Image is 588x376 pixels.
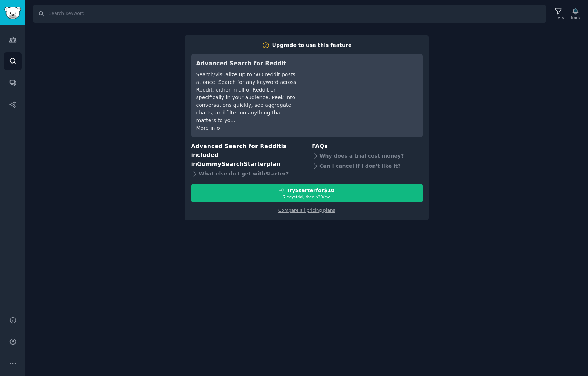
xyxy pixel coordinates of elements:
div: Upgrade to use this feature [272,41,352,49]
a: Compare all pricing plans [278,208,335,213]
iframe: YouTube video player [309,59,418,114]
div: Try Starter for $10 [286,187,334,194]
div: Why does a trial cost money? [312,151,423,161]
div: 7 days trial, then $ 29 /mo [192,194,422,199]
div: What else do I get with Starter ? [191,169,302,179]
a: More info [196,125,220,131]
div: Search/visualize up to 500 reddit posts at once. Search for any keyword across Reddit, either in ... [196,71,298,124]
button: TryStarterfor$107 daystrial, then $29/mo [191,184,423,202]
input: Search Keyword [33,5,546,23]
h3: FAQs [312,142,423,151]
div: Can I cancel if I don't like it? [312,161,423,171]
span: GummySearch Starter [197,161,266,167]
div: Filters [553,15,564,20]
h3: Advanced Search for Reddit is included in plan [191,142,302,169]
img: GummySearch logo [4,7,21,19]
h3: Advanced Search for Reddit [196,59,298,68]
